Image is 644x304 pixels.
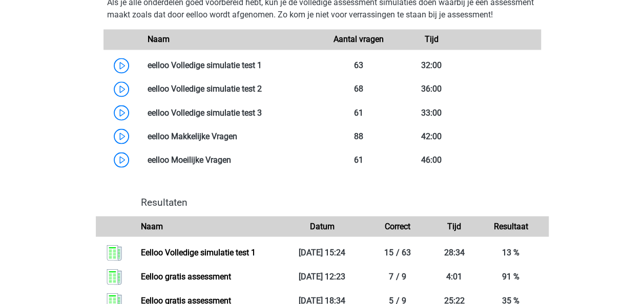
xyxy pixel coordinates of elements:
[284,220,360,232] div: Datum
[141,247,256,257] a: Eelloo Volledige simulatie test 1
[140,106,322,119] div: eelloo Volledige simulatie test 3
[140,33,322,46] div: Naam
[322,33,394,46] div: Aantal vragen
[140,83,322,95] div: eelloo Volledige simulatie test 2
[140,59,322,72] div: eelloo Volledige simulatie test 1
[360,220,435,232] div: Correct
[133,220,284,232] div: Naam
[395,33,468,46] div: Tijd
[140,130,322,142] div: eelloo Makkelijke Vragen
[141,271,231,281] a: Eelloo gratis assessment
[141,196,541,208] h4: Resultaten
[473,220,548,232] div: Resultaat
[140,154,322,166] div: eelloo Moeilijke Vragen
[435,220,473,232] div: Tijd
